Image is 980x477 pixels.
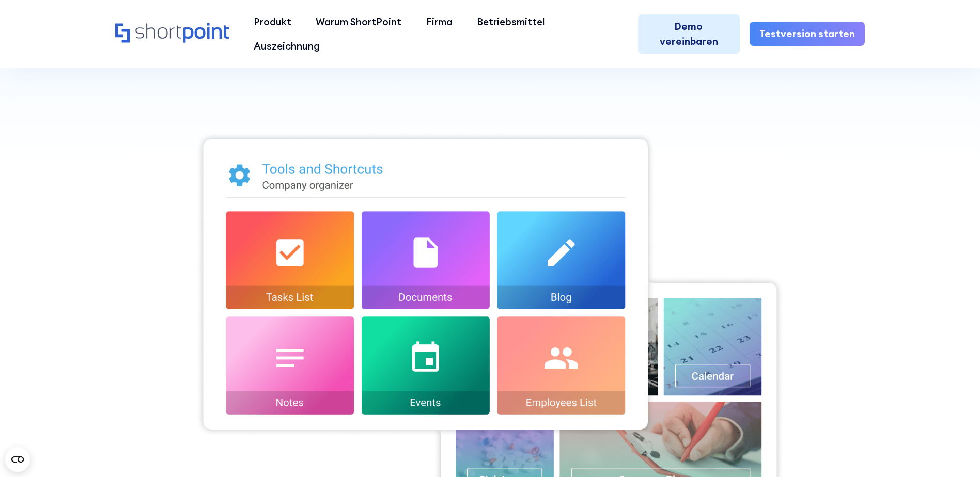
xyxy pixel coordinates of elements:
[254,14,291,29] div: Produkt
[750,22,865,46] a: Testversion starten
[5,447,30,472] button: CMP-Widget öffnen
[464,9,557,34] a: Betriebsmittel
[241,9,303,34] a: Produkt
[304,9,414,34] a: Warum ShortPoint
[241,34,332,58] a: Auszeichnung
[115,23,229,44] a: Heim
[928,427,980,477] div: Chat-Widget
[638,14,740,54] a: Demo vereinbaren
[426,14,453,29] div: Firma
[254,39,320,53] div: Auszeichnung
[414,9,464,34] a: Firma
[928,427,980,477] iframe: Chat Widget
[316,14,401,29] div: Warum ShortPoint
[477,14,545,29] div: Betriebsmittel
